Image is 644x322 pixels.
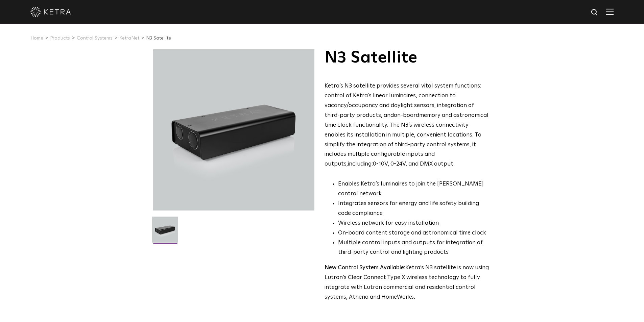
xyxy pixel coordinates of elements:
[606,8,614,15] img: Hamburger%20Nav.svg
[338,179,489,199] li: Enables Ketra’s luminaires to join the [PERSON_NAME] control network
[338,238,489,258] li: Multiple control inputs and outputs for integration of third-party control and lighting products
[338,199,489,219] li: Integrates sensors for energy and life safety building code compliance
[348,161,373,167] g: including:
[146,36,171,41] a: N3 Satellite
[77,36,113,41] a: Control Systems
[338,219,489,228] li: Wireless network for easy installation
[591,8,599,17] img: search icon
[325,81,489,169] p: Ketra’s N3 satellite provides several vital system functions: control of Ketra's linear luminaire...
[325,265,405,271] strong: New Control System Available:
[338,228,489,238] li: On-board content storage and astronomical time clock
[325,49,489,66] h1: N3 Satellite
[394,113,419,118] g: on-board
[50,36,70,41] a: Products
[152,217,178,248] img: N3-Controller-2021-Web-Square
[325,263,489,302] p: Ketra’s N3 satellite is now using Lutron’s Clear Connect Type X wireless technology to fully inte...
[30,7,71,17] img: ketra-logo-2019-white
[30,36,43,41] a: Home
[119,36,139,41] a: KetraNet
